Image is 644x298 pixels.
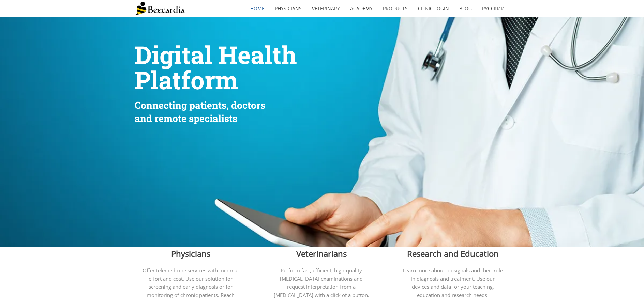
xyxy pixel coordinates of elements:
[477,1,510,16] a: Русский
[270,1,307,16] a: Physicians
[307,1,345,16] a: Veterinary
[135,2,185,15] img: Beecardia
[345,1,378,16] a: Academy
[171,248,210,259] span: Physicians
[135,64,238,96] span: Platform
[413,1,454,16] a: Clinic Login
[378,1,413,16] a: Products
[407,248,499,259] span: Research and Education
[296,248,347,259] span: Veterinarians
[135,99,265,111] span: Connecting patients, doctors
[135,112,237,125] span: and remote specialists
[454,1,477,16] a: Blog
[135,38,297,71] span: Digital Health
[245,1,270,16] a: home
